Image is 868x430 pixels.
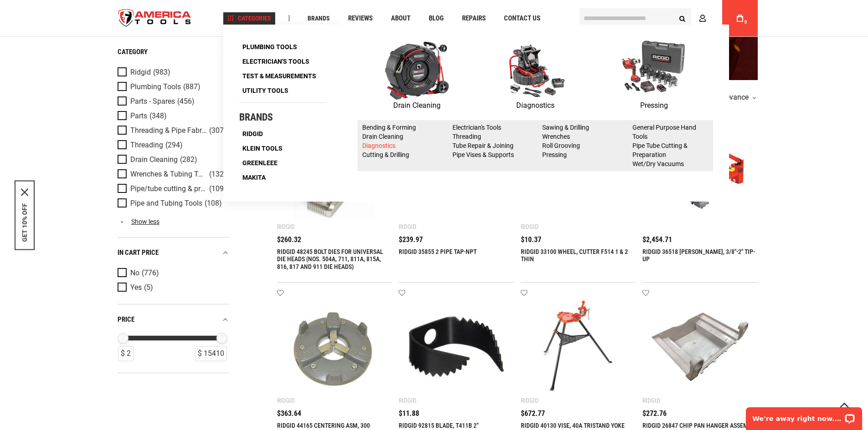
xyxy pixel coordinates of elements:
[144,284,153,292] span: (5)
[118,46,229,58] div: category
[111,1,199,35] a: store logo
[476,40,595,111] a: Diagnostics
[242,174,266,181] span: Makita
[130,112,147,120] span: Parts
[358,100,476,111] p: Drain Cleaning
[458,12,490,25] a: Repairs
[118,247,229,259] div: In cart price
[242,44,297,50] span: Plumbing Tools
[399,422,478,429] a: RIDGID 92815 BLADE, T411B 2"
[183,83,200,91] span: (887)
[130,269,139,277] span: No
[118,155,227,165] a: Drain Cleaning (282)
[632,142,688,158] a: Pipe Tube Cutting & Preparation
[595,40,713,111] a: Pressing
[142,269,159,277] span: (776)
[130,141,163,149] span: Threading
[745,20,747,25] span: 0
[130,68,151,76] span: Ridgid
[408,298,505,395] img: RIDGID 92815 BLADE, T411B 2
[348,15,373,22] span: Reviews
[740,401,868,430] iframe: LiveChat chat widget
[118,96,227,106] a: Parts - Spares (456)
[118,36,229,373] div: Product Filters
[521,248,628,263] a: RIDGID 33100 WHEEL, CUTTER F514 1 & 2 THIN
[277,223,295,230] div: Ridgid
[165,142,183,149] span: (294)
[239,142,286,155] a: Klein Tools
[632,124,696,140] a: General Purpose Hand Tools
[118,268,227,278] a: No (776)
[308,15,330,21] span: Brands
[425,12,448,25] a: Blog
[130,156,178,164] span: Drain Cleaning
[130,199,202,207] span: Pipe and Tubing Tools
[180,156,197,164] span: (282)
[452,133,481,140] a: Threading
[521,410,545,417] span: $672.77
[239,84,292,97] a: Utility Tools
[130,97,175,106] span: Parts - Spares
[504,15,540,22] span: Contact Us
[399,236,423,243] span: $239.97
[642,397,660,404] div: Ridgid
[118,218,229,226] a: Show less
[652,298,749,395] img: RIDGID 26847 CHIP PAN HANGER ASSEMBLY
[642,422,757,429] a: RIDGID 26847 CHIP PAN HANGER ASSEMBLY
[399,223,416,230] div: Ridgid
[118,82,227,92] a: Plumbing Tools (887)
[195,346,227,361] div: $ 15410
[118,346,134,361] div: $ 2
[149,112,167,120] span: (348)
[118,184,227,194] a: Pipe/tube cutting & preparation (109)
[399,410,419,417] span: $11.88
[239,171,269,184] a: Makita
[521,422,625,429] a: RIDGID 40130 VISE, 40A TRISTAND YOKE
[209,185,226,193] span: (109)
[130,83,181,91] span: Plumbing Tools
[399,397,416,404] div: Ridgid
[242,58,309,65] span: Electrician's Tools
[209,171,226,178] span: (132)
[542,133,570,140] a: Wrenches
[542,151,567,158] a: Pressing
[674,10,691,27] button: Search
[399,248,477,255] a: RIDGID 35855 2 PIPE TAP-NPT
[130,185,207,193] span: Pipe/tube cutting & preparation
[476,100,595,111] p: Diagnostics
[500,12,544,25] a: Contact Us
[277,248,383,271] a: RIDGID 48245 BOLT DIES FOR UNIVERSAL DIE HEADS (NOS. 504A, 711, 811A, 815A, 816, 817 AND 911 DIE ...
[130,126,207,135] span: Threading & Pipe Fabrication
[118,169,227,179] a: Wrenches & Tubing Tools (132)
[362,142,395,149] a: Diagnostics
[242,160,277,166] span: Greenleee
[642,236,672,243] span: $2,454.71
[242,73,316,79] span: Test & Measurements
[239,55,313,68] a: Electrician's Tools
[429,15,444,22] span: Blog
[642,410,667,417] span: $272.76
[118,67,227,77] a: Ridgid (983)
[387,12,415,25] a: About
[642,248,755,263] a: RIDGID 36518 [PERSON_NAME], 3/8"-2" TIP-UP
[130,170,207,178] span: Wrenches & Tubing Tools
[118,283,227,293] a: Yes (5)
[118,314,229,326] div: price
[239,112,326,123] h4: Brands
[362,151,409,158] a: Cutting & Drilling
[242,87,288,94] span: Utility Tools
[21,203,28,242] button: GET 10% OFF
[239,127,266,140] a: Ridgid
[595,100,713,111] p: Pressing
[452,142,514,149] a: Tube Repair & Joining
[239,157,281,169] a: Greenleee
[223,12,275,25] a: Categories
[242,131,263,137] span: Ridgid
[542,124,589,131] a: Sawing & Drilling
[111,1,199,35] img: America Tools
[542,142,580,149] a: Roll Grooving
[632,160,684,167] a: Wet/Dry Vacuums
[277,422,370,429] a: RIDGID 44165 CENTERING ASM, 300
